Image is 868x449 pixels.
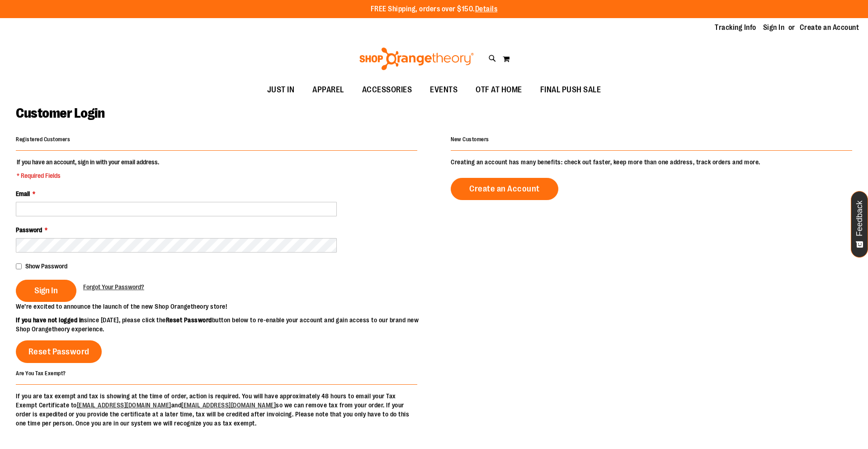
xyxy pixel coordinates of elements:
a: Forgot Your Password? [83,282,144,291]
p: since [DATE], please click the button below to re-enable your account and gain access to our bran... [16,315,434,334]
a: APPAREL [303,80,353,100]
span: JUST IN [267,80,295,100]
span: Reset Password [28,347,90,357]
strong: Registered Customers [16,136,70,143]
strong: Reset Password [166,316,212,324]
span: APPAREL [312,80,344,100]
span: Forgot Your Password? [83,283,144,291]
span: EVENTS [430,80,458,100]
a: Reset Password [16,340,102,363]
span: Email [16,190,30,197]
span: Show Password [25,263,67,270]
a: JUST IN [258,80,304,100]
a: OTF AT HOME [467,80,531,100]
button: Feedback - Show survey [851,191,868,258]
span: Password [16,226,42,234]
img: Shop Orangetheory [358,48,475,70]
button: Sign In [16,280,76,302]
span: * Required Fields [17,171,159,180]
p: Creating an account has many benefits: check out faster, keep more than one address, track orders... [451,158,852,167]
span: Sign In [34,286,58,296]
span: Create an Account [469,184,540,194]
legend: If you have an account, sign in with your email address. [16,158,160,180]
strong: New Customers [451,136,489,143]
p: We’re excited to announce the launch of the new Shop Orangetheory store! [16,302,434,311]
a: [EMAIL_ADDRESS][DOMAIN_NAME] [77,401,171,409]
a: EVENTS [421,80,467,100]
a: Sign In [763,23,785,33]
strong: If you have not logged in [16,316,84,324]
a: Details [475,5,498,13]
a: Create an Account [451,178,558,200]
span: ACCESSORIES [362,80,412,100]
span: Customer Login [16,105,104,121]
a: [EMAIL_ADDRESS][DOMAIN_NAME] [181,401,276,409]
a: ACCESSORIES [353,80,421,100]
span: FINAL PUSH SALE [540,80,601,100]
span: Feedback [855,201,864,236]
strong: Are You Tax Exempt? [16,370,66,376]
a: FINAL PUSH SALE [531,80,610,100]
p: If you are tax exempt and tax is showing at the time of order, action is required. You will have ... [16,392,417,428]
a: Create an Account [800,23,859,33]
p: FREE Shipping, orders over $150. [371,4,498,14]
span: OTF AT HOME [476,80,522,100]
a: Tracking Info [715,23,756,33]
